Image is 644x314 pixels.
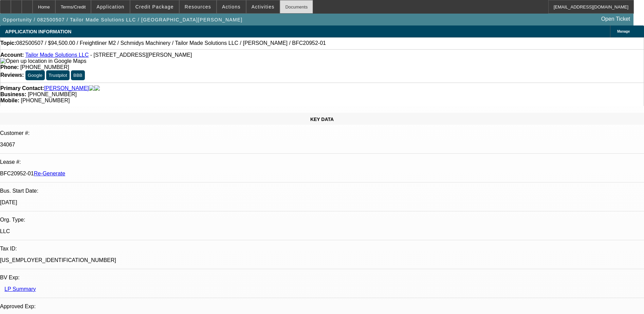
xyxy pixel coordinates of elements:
[28,91,77,97] span: [PHONE_NUMBER]
[0,85,44,91] strong: Primary Contact:
[90,52,192,58] span: - [STREET_ADDRESS][PERSON_NAME]
[89,85,94,91] img: facebook-icon.png
[310,117,334,122] span: KEY DATA
[3,17,243,22] span: Opportunity / 082500507 / Tailor Made Solutions LLC / [GEOGRAPHIC_DATA][PERSON_NAME]
[5,29,71,34] span: APPLICATION INFORMATION
[0,58,86,64] a: View Google Maps
[34,171,66,176] a: Re-Generate
[94,85,100,91] img: linkedin-icon.png
[91,0,129,13] button: Application
[0,40,16,46] strong: Topic:
[16,40,326,46] span: 082500507 / $94,500.00 / Freightliner M2 / Schmidys Machinery / Tailor Made Solutions LLC / [PERS...
[222,4,241,10] span: Actions
[185,4,211,10] span: Resources
[246,0,280,13] button: Activities
[21,98,70,103] span: [PHONE_NUMBER]
[0,91,26,97] strong: Business:
[0,72,24,78] strong: Reviews:
[217,0,246,13] button: Actions
[0,98,19,103] strong: Mobile:
[599,13,633,25] a: Open Ticket
[4,286,36,292] a: LP Summary
[180,0,216,13] button: Resources
[44,85,89,91] a: [PERSON_NAME]
[252,4,275,10] span: Activities
[0,52,24,58] strong: Account:
[135,4,174,10] span: Credit Package
[130,0,179,13] button: Credit Package
[96,4,124,10] span: Application
[25,52,89,58] a: Tailor Made Solutions LLC
[46,70,69,80] button: Trustpilot
[25,70,45,80] button: Google
[20,64,69,70] span: [PHONE_NUMBER]
[0,58,86,64] img: Open up location in Google Maps
[0,64,19,70] strong: Phone:
[71,70,85,80] button: BBB
[617,30,630,33] span: Manage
